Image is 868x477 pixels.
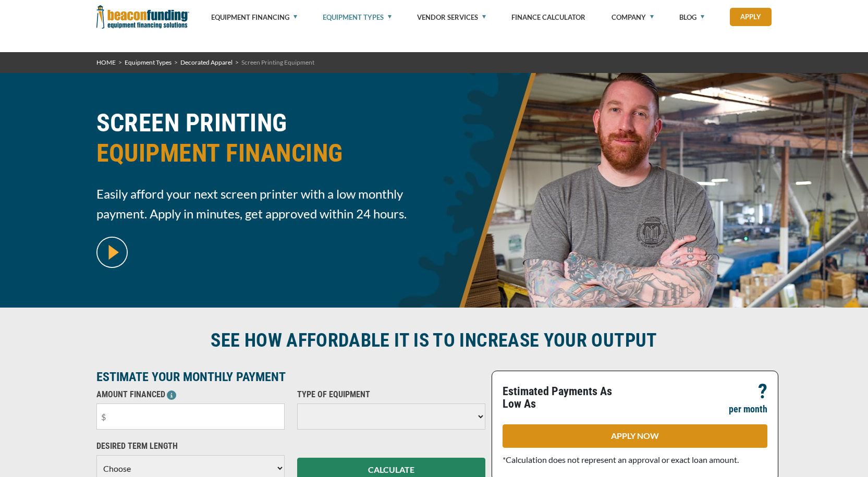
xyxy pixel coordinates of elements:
a: Decorated Apparel [180,58,233,66]
p: Estimated Payments As Low As [503,385,629,410]
p: ? [758,385,767,398]
p: per month [729,403,767,415]
img: video modal pop-up play button [96,237,128,268]
span: *Calculation does not represent an approval or exact loan amount. [503,455,739,464]
span: EQUIPMENT FINANCING [96,138,428,168]
span: Screen Printing Equipment [241,58,314,66]
a: APPLY NOW [503,424,767,448]
h1: SCREEN PRINTING [96,108,428,176]
p: AMOUNT FINANCED [96,388,285,401]
p: ESTIMATE YOUR MONTHLY PAYMENT [96,371,485,383]
span: Easily afford your next screen printer with a low monthly payment. Apply in minutes, get approved... [96,184,428,224]
a: Equipment Types [125,58,172,66]
a: HOME [96,58,116,66]
p: TYPE OF EQUIPMENT [297,388,485,401]
input: $ [96,403,285,430]
h2: SEE HOW AFFORDABLE IT IS TO INCREASE YOUR OUTPUT [96,328,772,352]
a: Apply [730,8,772,26]
p: DESIRED TERM LENGTH [96,440,285,452]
